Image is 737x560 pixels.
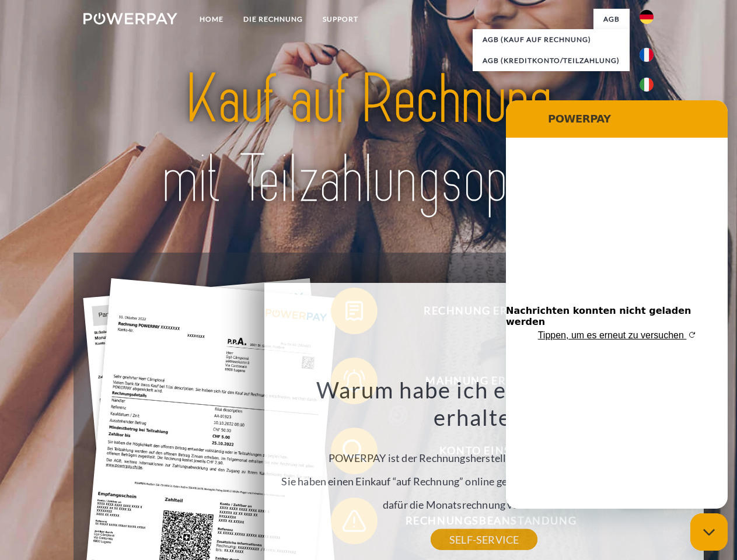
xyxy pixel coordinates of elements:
div: POWERPAY ist der Rechnungshersteller von diversen Onlineshops. Sie haben einen Einkauf “auf Rechn... [271,376,697,540]
a: SELF-SERVICE [431,529,537,550]
h3: Warum habe ich eine Rechnung erhalten? [271,376,697,432]
img: fr [640,48,654,62]
img: logo-powerpay-white.svg [83,13,177,24]
img: de [640,10,654,24]
a: AGB (Kreditkonto/Teilzahlung) [473,50,630,71]
iframe: Schaltfläche zum Öffnen des Messaging-Fensters [690,513,728,551]
img: it [640,78,654,92]
a: AGB (Kauf auf Rechnung) [473,29,630,50]
a: agb [593,9,630,30]
a: SUPPORT [313,9,368,30]
iframe: Messaging-Fenster [506,100,728,509]
img: title-powerpay_de.svg [111,56,626,223]
a: Home [190,9,233,30]
a: DIE RECHNUNG [233,9,313,30]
